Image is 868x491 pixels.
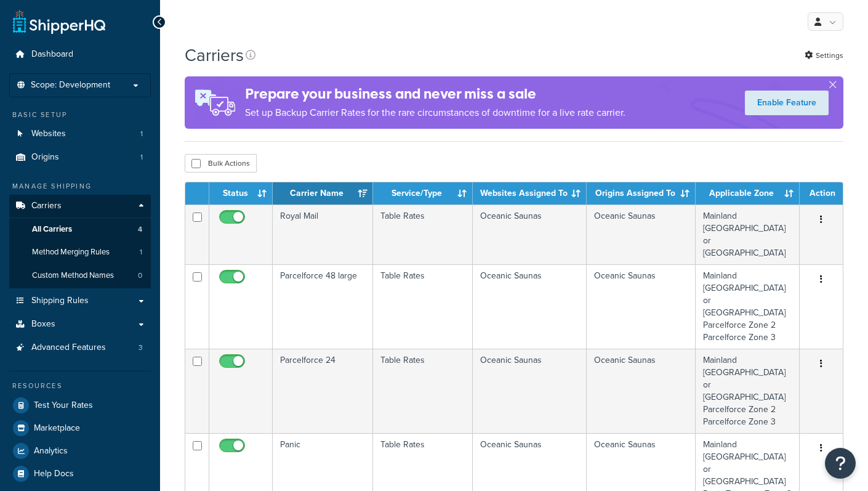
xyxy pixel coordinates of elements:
td: Oceanic Saunas [587,205,696,264]
li: Advanced Features [9,336,151,359]
a: Custom Method Names 0 [9,264,151,287]
span: Marketplace [34,423,80,434]
a: All Carriers 4 [9,218,151,241]
th: Origins Assigned To: activate to sort column ascending [587,182,696,205]
img: ad-rules-rateshop-fe6ec290ccb7230408bd80ed9643f0289d75e0ffd9eb532fc0e269fcd187b520.png [185,76,245,129]
li: Custom Method Names [9,264,151,287]
td: Oceanic Saunas [473,349,587,433]
a: Analytics [9,440,151,462]
td: Oceanic Saunas [587,349,696,433]
a: Method Merging Rules 1 [9,241,151,264]
span: Dashboard [31,49,73,60]
a: Advanced Features 3 [9,336,151,359]
a: Carriers [9,195,151,217]
button: Bulk Actions [185,154,257,172]
td: Table Rates [373,264,473,349]
button: Open Resource Center [825,448,856,479]
th: Websites Assigned To: activate to sort column ascending [473,182,587,205]
span: Analytics [34,446,68,457]
th: Status: activate to sort column ascending [209,182,273,205]
span: Custom Method Names [32,270,114,281]
span: 1 [140,129,143,139]
span: Origins [31,152,59,163]
td: Oceanic Saunas [473,205,587,264]
span: Help Docs [34,469,74,479]
a: Enable Feature [745,91,829,115]
td: Parcelforce 48 large [273,264,373,349]
td: Table Rates [373,205,473,264]
a: Boxes [9,313,151,336]
div: Basic Setup [9,110,151,120]
td: Oceanic Saunas [587,264,696,349]
td: Royal Mail [273,205,373,264]
td: Parcelforce 24 [273,349,373,433]
span: 1 [140,247,142,258]
a: Help Docs [9,463,151,485]
p: Set up Backup Carrier Rates for the rare circumstances of downtime for a live rate carrier. [245,104,625,121]
a: Origins 1 [9,146,151,169]
th: Action [800,182,843,205]
li: All Carriers [9,218,151,241]
span: Advanced Features [31,343,106,353]
span: 4 [138,224,142,235]
a: Dashboard [9,43,151,66]
h1: Carriers [185,43,244,67]
li: Carriers [9,195,151,288]
h4: Prepare your business and never miss a sale [245,84,625,104]
a: Test Your Rates [9,394,151,416]
span: Test Your Rates [34,400,93,411]
td: Mainland [GEOGRAPHIC_DATA] or [GEOGRAPHIC_DATA] [696,205,800,264]
li: Method Merging Rules [9,241,151,264]
span: 3 [139,343,143,353]
span: Scope: Development [31,80,110,91]
span: Boxes [31,319,55,330]
th: Service/Type: activate to sort column ascending [373,182,473,205]
a: ShipperHQ Home [13,9,105,34]
a: Websites 1 [9,123,151,145]
td: Mainland [GEOGRAPHIC_DATA] or [GEOGRAPHIC_DATA] Parcelforce Zone 2 Parcelforce Zone 3 [696,264,800,349]
td: Table Rates [373,349,473,433]
span: Method Merging Rules [32,247,110,258]
span: Websites [31,129,66,139]
a: Marketplace [9,417,151,439]
a: Shipping Rules [9,290,151,312]
div: Resources [9,381,151,391]
th: Carrier Name: activate to sort column ascending [273,182,373,205]
td: Oceanic Saunas [473,264,587,349]
span: Shipping Rules [31,296,89,306]
li: Websites [9,123,151,145]
li: Origins [9,146,151,169]
td: Mainland [GEOGRAPHIC_DATA] or [GEOGRAPHIC_DATA] Parcelforce Zone 2 Parcelforce Zone 3 [696,349,800,433]
span: All Carriers [32,224,72,235]
a: Settings [805,47,843,64]
span: 1 [140,152,143,163]
th: Applicable Zone: activate to sort column ascending [696,182,800,205]
div: Manage Shipping [9,181,151,192]
span: Carriers [31,201,62,211]
span: 0 [138,270,142,281]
